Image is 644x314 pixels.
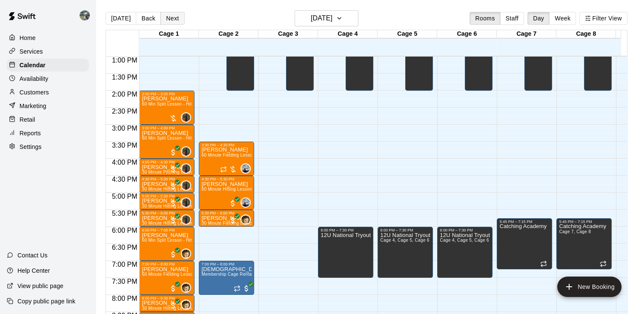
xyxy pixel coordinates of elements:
[7,45,89,58] div: Services
[220,166,227,173] span: Recurring event
[7,127,89,140] a: Reports
[110,193,140,200] span: 5:00 PM
[110,159,140,166] span: 4:00 PM
[139,227,195,261] div: 6:00 PM – 7:00 PM: Norrie O'Bannon
[469,12,500,25] button: Rooms
[182,300,190,309] img: Yareb Martinez
[142,170,195,174] span: 30 Minute Pitching Lesson
[556,30,616,38] div: Cage 8
[169,250,177,259] span: All customers have paid
[139,176,195,193] div: 4:30 PM – 5:00 PM: Jax Butler
[169,182,177,191] span: All customers have paid
[139,159,195,176] div: 4:00 PM – 4:30 PM: Calvin Lavery
[142,272,195,277] span: 60 Minute Fielding Lesson
[169,165,177,174] span: All customers have paid
[181,248,191,259] div: Yareb Martinez
[139,91,195,125] div: 2:00 PM – 3:00 PM: 60 Min Split Lesson - Hitting/Pitching
[7,72,89,85] a: Availability
[241,215,250,224] img: Yareb Martinez
[199,210,254,227] div: 5:30 PM – 6:00 PM: Maximus Wilkins
[559,229,591,234] span: Cage 7, Cage 8
[184,180,191,191] span: Mike Thatcher
[169,216,177,225] span: All customers have paid
[559,220,609,224] div: 5:45 PM – 7:15 PM
[17,282,63,290] p: View public page
[201,187,252,191] span: 60 Minute Hitting Lesson
[380,238,429,243] span: Cage 4, Cage 5, Cage 6
[499,220,550,224] div: 5:45 PM – 7:15 PM
[110,74,140,81] span: 1:30 PM
[258,30,318,38] div: Cage 3
[184,248,191,259] span: Yareb Martinez
[557,277,621,297] button: add
[241,164,250,173] img: Wells Jones
[142,306,192,311] span: 30 Minute Hitting Lesson
[20,74,49,83] p: Availability
[20,47,43,56] p: Services
[136,12,161,25] button: Back
[110,125,140,132] span: 3:00 PM
[20,61,46,69] p: Calendar
[184,163,191,174] span: Mike Thatcher
[199,176,254,210] div: 4:30 PM – 5:30 PM: Valentino Romero
[244,197,251,208] span: Wells Jones
[7,113,89,126] div: Retail
[241,198,250,207] img: Wells Jones
[110,91,140,98] span: 2:00 PM
[182,249,190,258] img: Yareb Martinez
[20,143,42,151] p: Settings
[321,228,371,232] div: 6:00 PM – 7:30 PM
[7,140,89,153] a: Settings
[181,283,191,293] div: Yareb Martinez
[229,216,237,225] span: All customers have paid
[142,92,192,96] div: 2:00 PM – 3:00 PM
[182,113,190,122] img: Mike Thatcher
[181,197,191,208] div: Mike Thatcher
[184,283,191,293] span: Yareb Martinez
[142,262,192,266] div: 7:00 PM – 8:00 PM
[240,214,251,225] div: Yareb Martinez
[556,218,612,269] div: 5:45 PM – 7:15 PM: Catching Academy
[181,112,191,123] div: Mike Thatcher
[7,59,89,71] a: Calendar
[184,112,191,123] span: Mike Thatcher
[497,218,552,269] div: 5:45 PM – 7:15 PM: Catching Academy
[110,261,140,268] span: 7:00 PM
[7,31,89,44] a: Home
[110,108,140,115] span: 2:30 PM
[527,12,550,25] button: Day
[17,266,50,275] p: Help Center
[142,228,192,232] div: 6:00 PM – 7:00 PM
[199,30,258,38] div: Cage 2
[20,102,46,110] p: Marketing
[201,177,252,181] div: 4:30 PM – 5:30 PM
[182,147,190,156] img: Mike Thatcher
[240,197,251,208] div: Wells Jones
[437,227,492,278] div: 6:00 PM – 7:30 PM: 12U National Tryout
[142,187,192,191] span: 30 Minute Hitting Lesson
[142,160,192,164] div: 4:00 PM – 4:30 PM
[201,221,255,226] span: 30 Minute Fielding Lesson
[244,163,251,174] span: Wells Jones
[378,30,437,38] div: Cage 5
[110,227,140,234] span: 6:00 PM
[110,278,140,285] span: 7:30 PM
[201,272,253,277] span: Membership Cage Rental
[139,210,195,227] div: 5:30 PM – 6:00 PM: Clayton Green
[234,285,240,292] span: Recurring event
[240,163,251,174] div: Wells Jones
[318,227,373,278] div: 6:00 PM – 7:30 PM: 12U National Tryout
[78,7,96,24] div: Ryan Maylie
[110,244,140,251] span: 6:30 PM
[244,214,251,225] span: Yareb Martinez
[184,197,191,208] span: Mike Thatcher
[549,12,576,25] button: Week
[184,214,191,225] span: Mike Thatcher
[142,194,192,198] div: 5:00 PM – 5:30 PM
[181,163,191,174] div: Mike Thatcher
[7,100,89,112] div: Marketing
[182,181,190,190] img: Mike Thatcher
